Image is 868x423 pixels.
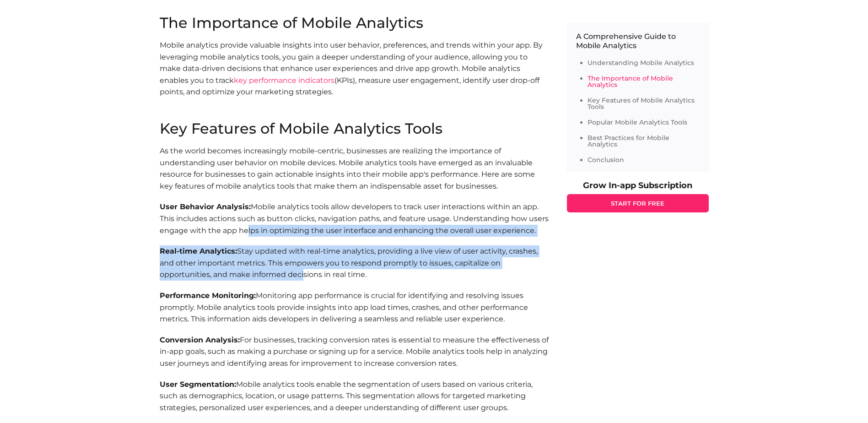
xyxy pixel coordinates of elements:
p: Grow In-app Subscription [567,181,709,190]
a: START FOR FREE [567,194,709,212]
b: User Segmentation: [160,380,236,389]
b: Performance Monitoring: [160,291,256,300]
a: The Importance of Mobile Analytics [588,74,673,89]
h2: The Importance of Mobile Analytics [160,16,549,30]
p: Mobile analytics tools allow developers to track user interactions within an app. This includes a... [160,201,549,236]
p: A Comprehensive Guide to Mobile Analytics [576,32,700,50]
a: Conclusion [588,156,624,164]
p: Stay updated with real-time analytics, providing a live view of user activity, crashes, and other... [160,245,549,281]
p: For businesses, tracking conversion rates is essential to measure the effectiveness of in-app goa... [160,334,549,369]
b: Conversion Analysis: [160,336,240,344]
b: Real-time Analytics: [160,247,237,255]
a: Understanding Mobile Analytics [588,59,694,67]
a: Best Practices for Mobile Analytics [588,134,669,148]
a: key performance indicators [234,76,334,85]
p: As the world becomes increasingly mobile-centric, businesses are realizing the importance of unde... [160,145,549,192]
p: Mobile analytics tools enable the segmentation of users based on various criteria, such as demogr... [160,379,549,414]
h2: Key Features of Mobile Analytics Tools [160,121,549,136]
p: Mobile analytics provide valuable insights into user behavior, preferences, and trends within you... [160,39,549,121]
p: Monitoring app performance is crucial for identifying and resolving issues promptly. Mobile analy... [160,290,549,325]
a: Key Features of Mobile Analytics Tools [588,96,695,111]
a: Popular Mobile Analytics Tools [588,118,687,126]
b: User Behavior Analysis: [160,202,251,211]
